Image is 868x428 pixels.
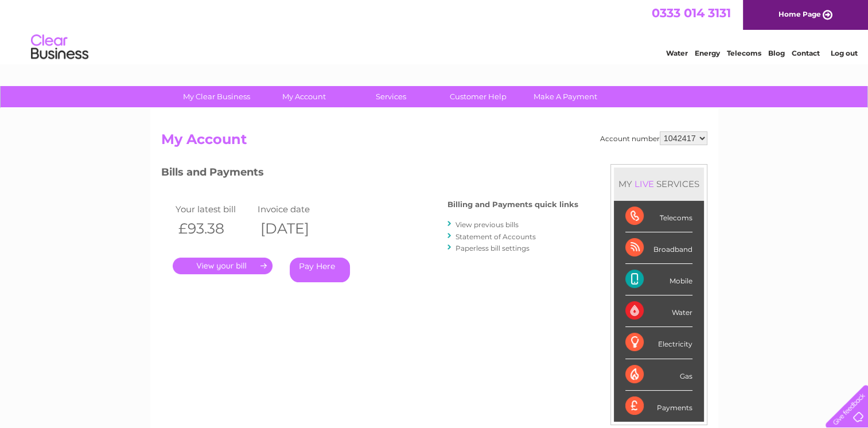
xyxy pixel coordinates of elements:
[518,86,613,107] a: Make A Payment
[625,327,692,359] div: Electricity
[255,217,337,240] th: [DATE]
[625,201,692,232] div: Telecoms
[456,232,536,241] a: Statement of Accounts
[256,86,351,107] a: My Account
[456,220,519,229] a: View previous bills
[727,49,761,57] a: Telecoms
[161,164,578,184] h3: Bills and Payments
[447,200,578,209] h4: Billing and Payments quick links
[173,217,255,240] th: £93.38
[614,168,704,200] div: MY SERVICES
[666,49,688,57] a: Water
[625,295,692,327] div: Water
[164,6,706,56] div: Clear Business is a trading name of Verastar Limited (registered in [GEOGRAPHIC_DATA] No. 3667643...
[290,258,350,282] a: Pay Here
[431,86,526,107] a: Customer Help
[652,6,731,20] a: 0333 014 3131
[169,86,264,107] a: My Clear Business
[30,30,89,65] img: logo.png
[161,131,707,153] h2: My Account
[625,264,692,295] div: Mobile
[695,49,720,57] a: Energy
[456,244,530,252] a: Paperless bill settings
[255,201,337,217] td: Invoice date
[600,131,707,145] div: Account number
[625,359,692,391] div: Gas
[792,49,820,57] a: Contact
[173,201,255,217] td: Your latest bill
[625,391,692,422] div: Payments
[625,232,692,264] div: Broadband
[768,49,785,57] a: Blog
[344,86,438,107] a: Services
[830,49,857,57] a: Log out
[632,178,656,189] div: LIVE
[173,258,273,274] a: .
